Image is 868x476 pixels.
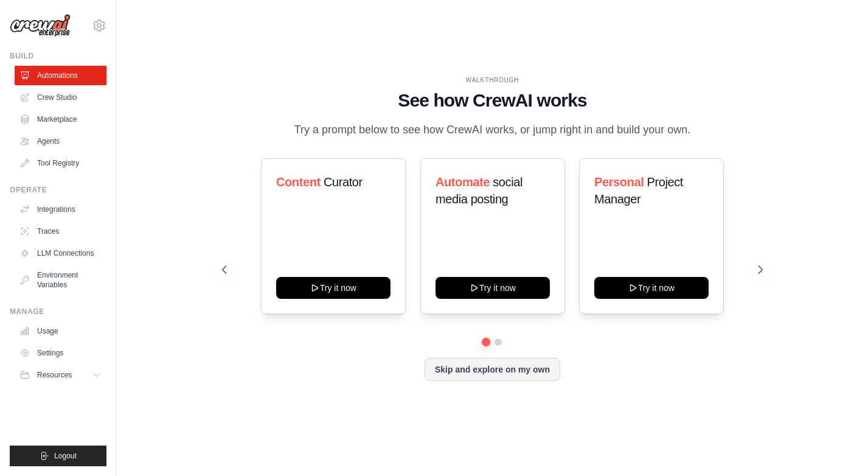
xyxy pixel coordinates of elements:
iframe: Chat Widget [807,418,868,476]
button: Resources [15,365,106,385]
a: Marketplace [15,110,106,129]
a: Integrations [15,200,106,219]
span: Personal [594,175,644,189]
a: Automations [15,66,106,85]
p: Try a prompt below to see how CrewAI works, or jump right in and build your own. [288,121,696,139]
a: Agents [15,131,106,151]
div: Operate [10,185,106,195]
span: Curator [324,175,363,189]
img: Logo [10,14,71,37]
button: Skip and explore on my own [425,358,560,381]
div: Manage [10,307,106,317]
span: Resources [37,370,72,380]
span: social media posting [436,175,523,206]
a: Crew Studio [15,88,106,107]
span: Content [276,175,321,189]
button: Logout [10,446,106,466]
button: Try it now [276,277,391,299]
a: LLM Connections [15,243,106,263]
div: WALKTHROUGH [222,75,763,85]
button: Try it now [436,277,550,299]
a: Environment Variables [15,265,106,295]
a: Traces [15,222,106,241]
a: Usage [15,321,106,341]
h1: See how CrewAI works [222,89,763,111]
span: Automate [436,175,490,189]
button: Try it now [594,277,709,299]
a: Settings [15,343,106,363]
a: Tool Registry [15,153,106,173]
div: Build [10,51,106,61]
span: Logout [54,451,77,461]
